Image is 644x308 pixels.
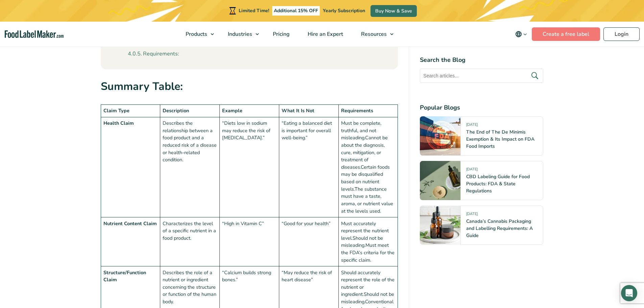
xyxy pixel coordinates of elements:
[323,7,365,14] span: Yearly Subscription
[128,50,179,58] a: Requirements:
[359,30,387,38] span: Resources
[371,5,417,17] a: Buy Now & Save
[279,217,338,266] td: “Good for your health”
[279,117,338,217] td: “Eating a balanced diet is important for overall well-being.”
[603,27,640,41] a: Login
[103,220,157,227] strong: Nutrient Content Claim
[338,117,398,217] td: Must be complete, truthful, and not misleading.Cannot be about the diagnosis, cure, mitigation, o...
[220,117,279,217] td: “Diets low in sodium may reduce the risk of [MEDICAL_DATA].”
[226,30,253,38] span: Industries
[466,129,534,149] a: The End of The De Minimis Exemption & Its Impact on FDA Food Imports
[466,173,530,194] a: CBD Labeling Guide for Food Products: FDA & State Regulations
[621,285,637,301] div: Open Intercom Messenger
[222,107,242,114] strong: Example
[532,27,600,41] a: Create a free label
[219,22,262,47] a: Industries
[103,120,134,126] strong: Health Claim
[299,22,351,47] a: Hire an Expert
[420,69,543,83] input: Search articles...
[184,30,208,38] span: Products
[160,217,220,266] td: Characterizes the level of a specific nutrient in a food product.
[338,217,398,266] td: Must accurately represent the nutrient level.Should not be misleading.Must meet the FDA’s criteri...
[163,107,189,114] strong: Description
[160,117,220,217] td: Describes the relationship between a food product and a reduced risk of a disease or health-relat...
[420,103,543,112] h4: Popular Blogs
[271,30,290,38] span: Pricing
[466,122,478,130] span: [DATE]
[177,22,217,47] a: Products
[264,22,297,47] a: Pricing
[420,55,543,65] h4: Search the Blog
[466,211,478,219] span: [DATE]
[272,6,320,16] span: Additional 15% OFF
[103,269,146,283] strong: Structure/Function Claim
[282,107,314,114] strong: What It Is Not
[341,107,373,114] strong: Requirements
[239,7,269,14] span: Limited Time!
[306,30,344,38] span: Hire an Expert
[220,217,279,266] td: “High in Vitamin C”
[103,107,129,114] strong: Claim Type
[466,218,533,239] a: Canada’s Cannabis Packaging and Labelling Requirements: A Guide
[352,22,397,47] a: Resources
[101,79,183,94] strong: Summary Table:
[466,167,478,174] span: [DATE]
